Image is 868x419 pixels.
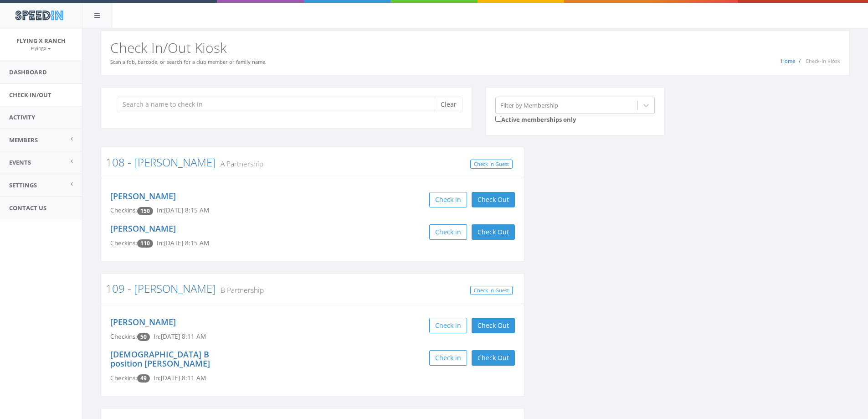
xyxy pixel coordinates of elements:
small: A Partnership [216,159,263,169]
button: Check Out [472,192,515,207]
span: Checkins: [110,374,137,382]
span: Settings [9,181,37,189]
button: Check Out [472,318,515,333]
img: speedin_logo.png [10,7,67,24]
span: In: [DATE] 8:15 AM [157,206,209,214]
span: Checkin count [137,239,153,248]
span: Events [9,158,31,166]
span: Checkin count [137,207,153,215]
span: Members [9,136,38,144]
button: Check in [429,192,467,207]
a: 109 - [PERSON_NAME] [106,281,216,296]
h2: Check In/Out Kiosk [110,40,840,55]
input: Search a name to check in [117,97,442,112]
a: FlyingX [31,44,51,52]
a: Check In Guest [470,286,513,295]
a: 108 - [PERSON_NAME] [106,155,216,170]
a: Check In Guest [470,160,513,169]
small: B Partnership [216,285,264,295]
span: Check-In Kiosk [806,57,840,64]
small: Scan a fob, barcode, or search for a club member or family name. [110,58,267,65]
span: Flying X Ranch [16,36,66,45]
button: Check Out [472,224,515,240]
span: Checkins: [110,239,137,247]
span: Checkins: [110,206,137,214]
button: Check in [429,318,467,333]
div: Filter by Membership [500,101,558,109]
a: [PERSON_NAME] [110,191,176,202]
a: [DEMOGRAPHIC_DATA] B position [PERSON_NAME] [110,349,210,369]
a: [PERSON_NAME] [110,316,176,327]
a: Home [781,57,795,64]
span: Checkin count [137,333,150,341]
button: Check in [429,224,467,240]
span: Contact Us [9,204,46,212]
a: [PERSON_NAME] [110,223,176,234]
span: Checkins: [110,332,137,341]
span: In: [DATE] 8:11 AM [154,374,206,382]
button: Check Out [472,350,515,366]
span: In: [DATE] 8:15 AM [157,239,209,247]
button: Check in [429,350,467,366]
button: Clear [435,97,462,112]
input: Active memberships only [495,116,501,122]
span: Checkin count [137,374,150,383]
label: Active memberships only [495,114,576,124]
small: FlyingX [31,45,51,52]
span: In: [DATE] 8:11 AM [154,332,206,341]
